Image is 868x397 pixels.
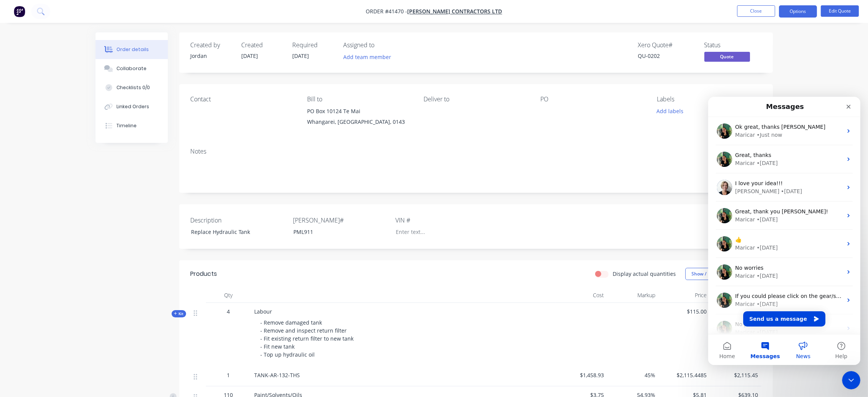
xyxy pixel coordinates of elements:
[116,46,149,53] div: Order details
[96,116,168,135] button: Timeline
[191,269,217,279] div: Products
[659,288,710,303] div: Price
[255,371,300,379] span: TANK-AR-132-THS
[424,96,528,103] div: Deliver to
[191,216,286,225] label: Description
[127,257,139,262] span: Help
[9,224,24,239] img: Profile image for Maricar
[613,270,676,278] label: Display actual quantities
[713,371,758,379] span: $2,115.45
[307,96,411,103] div: Bill to
[287,226,382,237] div: PML911
[293,52,309,59] span: [DATE]
[96,59,168,78] button: Collaborate
[293,42,334,49] div: Required
[48,203,70,211] div: • [DATE]
[185,226,280,237] div: Replace Hydraulic Tank
[11,257,27,262] span: Home
[27,203,47,211] div: Maricar
[242,52,258,59] span: [DATE]
[821,5,859,17] button: Edit Quote
[307,106,411,117] div: PO Box 10124 Te Mai
[96,97,168,116] button: Linked Orders
[559,371,604,379] span: $1,458.93
[307,117,411,127] div: Whangarei, [GEOGRAPHIC_DATA], 0143
[293,216,388,225] label: [PERSON_NAME]#
[96,40,168,59] button: Order details
[657,96,761,103] div: Labels
[191,148,761,155] div: Notes
[206,288,252,303] div: Qty
[242,42,283,49] div: Created
[607,288,659,303] div: Markup
[27,196,659,202] span: If you could please click on the gear/settings icon in Planner, you’ll be able to set your compan...
[408,8,502,15] a: [PERSON_NAME] Contractors Ltd
[344,42,420,49] div: Assigned to
[191,42,233,49] div: Created by
[227,307,230,315] span: 4
[662,307,707,315] span: $115.00
[27,224,64,231] span: No problem :)
[114,238,152,268] button: Help
[116,84,150,91] div: Checklists 0/0
[685,268,744,280] button: Show / Hide columns
[116,65,147,72] div: Collaborate
[395,216,491,225] label: VIN #
[638,42,695,49] div: Xero Quote #
[48,232,70,240] div: • [DATE]
[42,257,72,262] span: Messages
[191,52,233,60] div: Jordan
[261,319,354,358] span: - Remove damaged tank - Remove and inspect return filter - Fit existing return filter to new tank...
[172,310,186,317] div: Kit
[662,371,707,379] span: $2,115.4485
[174,311,184,317] span: Kit
[38,238,76,268] button: Messages
[255,308,272,315] span: Labour
[653,106,688,116] button: Add labels
[191,96,295,103] div: Contact
[227,371,230,379] span: 1
[737,5,775,17] button: Close
[366,8,408,15] span: Order #41470 -
[35,215,117,230] button: Send us a message
[116,122,137,129] div: Timeline
[704,42,761,49] div: Status
[339,52,395,62] button: Add team member
[708,97,860,365] iframe: Intercom live chat
[96,78,168,97] button: Checklists 0/0
[556,288,607,303] div: Cost
[704,52,750,61] span: Quote
[27,232,47,240] div: Maricar
[638,52,695,60] div: QU-0202
[704,52,750,63] button: Quote
[76,238,114,268] button: News
[540,96,645,103] div: PO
